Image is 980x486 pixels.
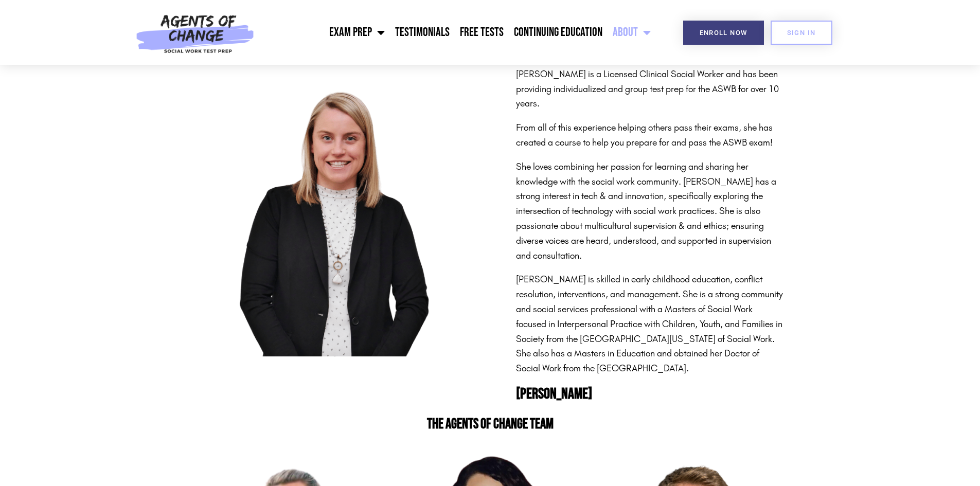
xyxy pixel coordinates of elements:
[260,20,656,45] nav: Menu
[509,20,608,45] a: Continuing Education
[700,29,747,36] span: Enroll Now
[516,272,783,376] p: [PERSON_NAME] is skilled in early childhood education, conflict resolution, interventions, and ma...
[683,21,764,45] a: Enroll Now
[516,386,783,402] h2: [PERSON_NAME]
[608,20,656,45] a: About
[390,20,455,45] a: Testimonials
[212,417,768,431] h2: The Agents of Change Team
[787,29,816,36] span: SIGN IN
[516,120,783,150] p: From all of this experience helping others pass their exams, she has created a course to help you...
[324,20,390,45] a: Exam Prep
[516,67,783,111] p: [PERSON_NAME] is a Licensed Clinical Social Worker and has been providing individualized and grou...
[455,20,509,45] a: Free Tests
[771,21,832,45] a: SIGN IN
[516,159,783,263] p: She loves combining her passion for learning and sharing her knowledge with the social work commu...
